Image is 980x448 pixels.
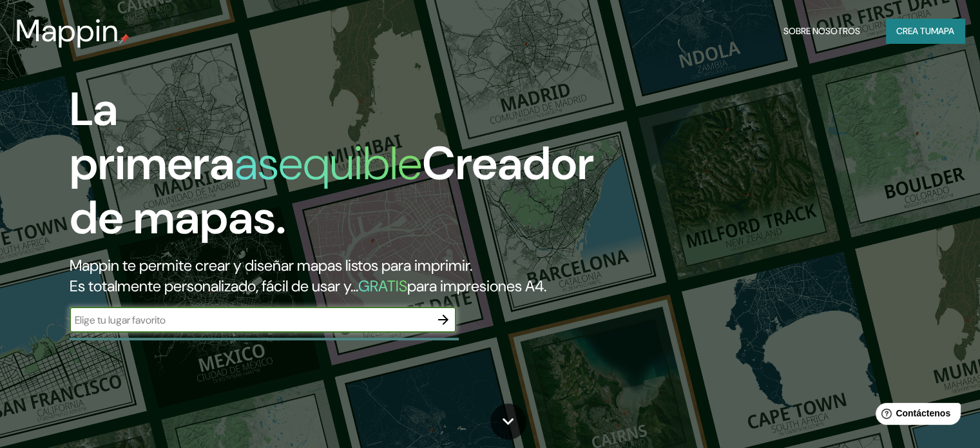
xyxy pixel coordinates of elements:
[407,276,546,296] font: para impresiones A4.
[235,133,422,193] font: asequible
[70,313,430,327] input: Elige tu lugar favorito
[896,25,931,37] font: Crea tu
[931,25,954,37] font: mapa
[886,19,965,43] button: Crea tumapa
[70,79,235,193] font: La primera
[70,133,594,248] font: Creador de mapas.
[783,25,860,37] font: Sobre nosotros
[865,398,966,434] iframe: Lanzador de widgets de ayuda
[119,34,130,44] img: pin de mapeo
[70,276,358,296] font: Es totalmente personalizado, fácil de usar y...
[778,19,865,43] button: Sobre nosotros
[15,10,119,51] font: Mappin
[358,276,407,296] font: GRATIS
[70,255,472,275] font: Mappin te permite crear y diseñar mapas listos para imprimir.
